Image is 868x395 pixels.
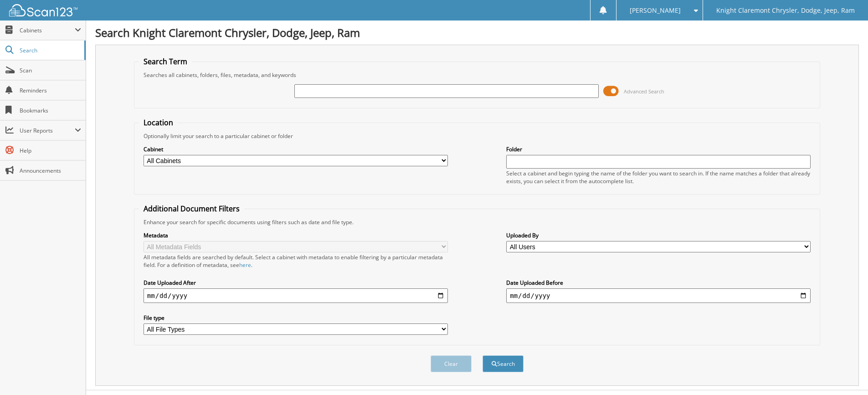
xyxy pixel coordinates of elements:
label: File type [144,314,448,322]
button: Clear [431,355,472,372]
legend: Search Term [139,56,192,67]
div: Select a cabinet and begin typing the name of the folder you want to search in. If the name match... [506,169,811,185]
span: Cabinets [20,26,75,34]
span: [PERSON_NAME] [630,8,681,13]
span: Knight Claremont Chrysler, Dodge, Jeep, Ram [716,8,855,13]
img: scan123-logo-white.svg [9,4,77,16]
div: All metadata fields are searched by default. Select a cabinet with metadata to enable filtering b... [144,253,448,269]
legend: Additional Document Filters [139,204,244,214]
span: User Reports [20,127,75,134]
span: Scan [20,67,81,74]
label: Date Uploaded Before [506,279,811,287]
div: Optionally limit your search to a particular cabinet or folder [139,132,815,140]
span: Help [20,147,81,154]
label: Date Uploaded After [144,279,448,287]
label: Metadata [144,231,448,239]
div: Searches all cabinets, folders, files, metadata, and keywords [139,71,815,79]
legend: Location [139,118,178,128]
label: Folder [506,145,811,153]
label: Cabinet [144,145,448,153]
span: Bookmarks [20,107,81,114]
label: Uploaded By [506,231,811,239]
input: start [144,288,448,303]
span: Search [20,46,80,54]
span: Announcements [20,167,81,174]
span: Reminders [20,87,81,94]
div: Enhance your search for specific documents using filters such as date and file type. [139,218,815,226]
h1: Search Knight Claremont Chrysler, Dodge, Jeep, Ram [95,25,859,40]
span: Advanced Search [624,88,664,95]
input: end [506,288,811,303]
a: here [239,261,251,269]
button: Search [483,355,524,372]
